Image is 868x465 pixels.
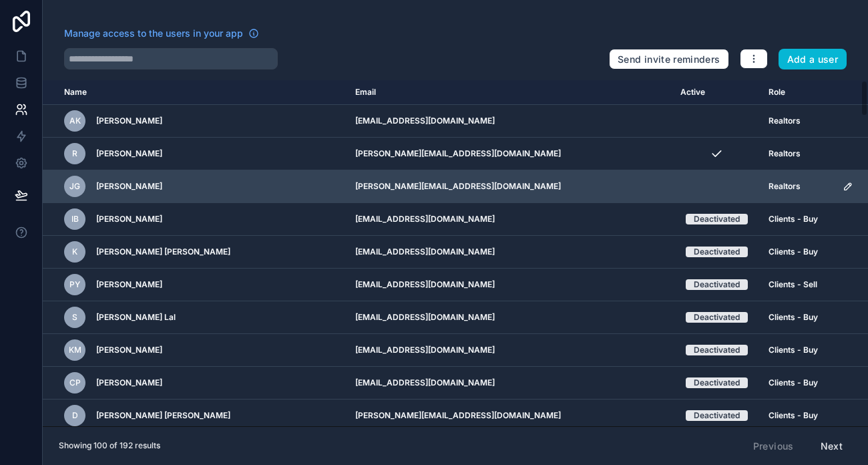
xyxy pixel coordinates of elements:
div: Deactivated [694,247,740,257]
span: Clients - Buy [769,312,818,323]
td: [PERSON_NAME][EMAIL_ADDRESS][DOMAIN_NAME] [347,138,672,170]
div: Deactivated [694,214,740,224]
span: CP [69,377,81,388]
span: Clients - Sell [769,279,817,290]
span: [PERSON_NAME] [96,214,162,224]
span: [PERSON_NAME] [96,148,162,159]
div: Deactivated [694,279,740,290]
button: Send invite reminders [609,49,728,70]
span: PY [69,279,80,290]
th: Email [347,80,672,105]
span: KM [69,345,81,355]
span: [PERSON_NAME] [PERSON_NAME] [96,410,230,421]
span: Clients - Buy [769,345,818,355]
td: [PERSON_NAME][EMAIL_ADDRESS][DOMAIN_NAME] [347,170,672,203]
span: [PERSON_NAME] [96,279,162,290]
span: Clients - Buy [769,377,818,388]
div: Deactivated [694,410,740,421]
td: [EMAIL_ADDRESS][DOMAIN_NAME] [347,203,672,236]
span: [PERSON_NAME] [96,181,162,192]
span: [PERSON_NAME] [PERSON_NAME] [96,247,230,257]
span: AK [69,116,81,126]
span: Clients - Buy [769,410,818,421]
span: [PERSON_NAME] [96,345,162,355]
a: Manage access to the users in your app [64,27,259,40]
span: D [72,410,78,421]
td: [EMAIL_ADDRESS][DOMAIN_NAME] [347,334,672,367]
td: [EMAIL_ADDRESS][DOMAIN_NAME] [347,105,672,138]
span: Realtors [769,181,801,192]
span: Manage access to the users in your app [64,27,243,40]
td: [EMAIL_ADDRESS][DOMAIN_NAME] [347,269,672,301]
div: Deactivated [694,345,740,355]
span: [PERSON_NAME] [96,116,162,126]
span: IB [71,214,79,224]
th: Active [672,80,761,105]
td: [EMAIL_ADDRESS][DOMAIN_NAME] [347,301,672,334]
span: Showing 100 of 192 results [59,440,160,451]
span: Realtors [769,116,801,126]
button: Next [811,435,852,458]
th: Role [761,80,835,105]
td: [PERSON_NAME][EMAIL_ADDRESS][DOMAIN_NAME] [347,400,672,432]
span: [PERSON_NAME] [96,377,162,388]
span: K [72,247,77,257]
span: Realtors [769,148,801,159]
button: Add a user [779,49,847,70]
th: Name [43,80,347,105]
td: [EMAIL_ADDRESS][DOMAIN_NAME] [347,236,672,269]
span: R [72,148,77,159]
div: scrollable content [43,80,868,426]
span: Clients - Buy [769,214,818,224]
div: Deactivated [694,312,740,323]
div: Deactivated [694,377,740,388]
span: JG [69,181,80,192]
span: [PERSON_NAME] Lal [96,312,176,323]
span: S [72,312,77,323]
td: [EMAIL_ADDRESS][DOMAIN_NAME] [347,367,672,400]
span: Clients - Buy [769,247,818,257]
